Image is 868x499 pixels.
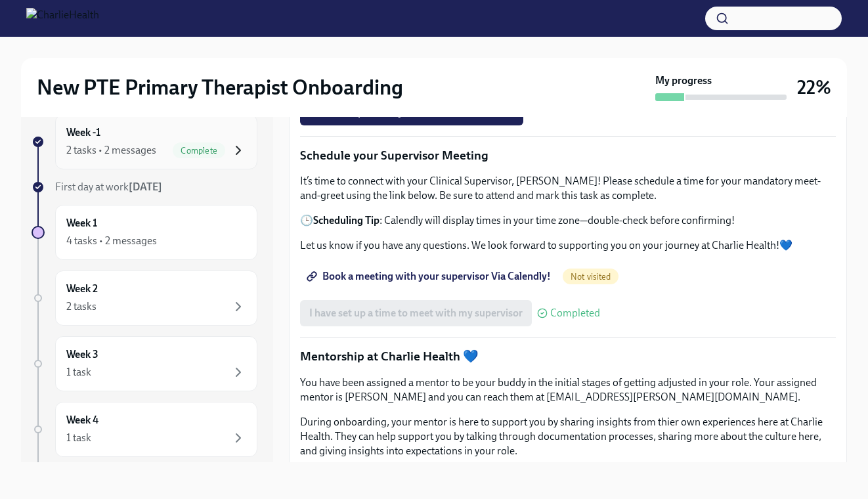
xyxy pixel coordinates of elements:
p: 🕒 : Calendly will display times in your time zone—double-check before confirming! [300,213,836,228]
span: Completed [550,308,600,318]
img: CharlieHealth [26,8,99,29]
span: Complete [173,146,225,156]
strong: My progress [655,74,712,88]
strong: [DATE] [129,181,162,193]
div: 1 task [66,365,91,380]
span: First day at work [55,181,162,193]
p: Mentorship at Charlie Health 💙 [300,348,836,365]
span: Not visited [563,272,618,282]
p: You have been assigned a mentor to be your buddy in the initial stages of getting adjusted in you... [300,376,836,404]
div: 2 tasks [66,299,97,314]
a: Week 31 task [32,336,257,391]
h6: Week 1 [66,216,97,230]
strong: Scheduling Tip [313,214,380,227]
a: Week 22 tasks [32,271,257,326]
a: Week 41 task [32,402,257,457]
p: Schedule your Supervisor Meeting [300,147,836,164]
h3: 22% [797,76,831,99]
div: 2 tasks • 2 messages [66,143,156,158]
a: Book a meeting with your supervisor Via Calendly! [300,263,560,290]
a: Week 14 tasks • 2 messages [32,205,257,260]
div: 1 task [66,431,91,445]
h6: Week 4 [66,413,98,427]
h6: Week 3 [66,347,98,362]
h6: Week 2 [66,282,98,296]
a: Week -12 tasks • 2 messagesComplete [32,114,257,169]
h6: Week -1 [66,125,100,140]
span: Book a meeting with your supervisor Via Calendly! [309,270,551,283]
p: Let us know if you have any questions. We look forward to supporting you on your journey at Charl... [300,238,836,253]
div: 4 tasks • 2 messages [66,234,157,248]
h2: New PTE Primary Therapist Onboarding [37,74,403,100]
p: During onboarding, your mentor is here to support you by sharing insights from thier own experien... [300,415,836,458]
a: First day at work[DATE] [32,180,257,194]
p: It’s time to connect with your Clinical Supervisor, [PERSON_NAME]! Please schedule a time for you... [300,174,836,203]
